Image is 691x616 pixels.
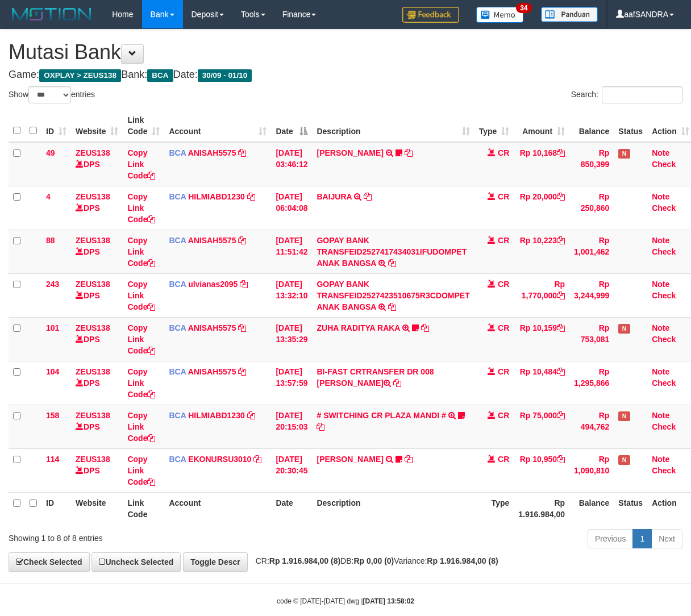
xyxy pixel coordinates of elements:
[71,273,123,317] td: DPS
[188,455,251,464] a: EKONURSU3010
[123,492,164,525] th: Link Code
[317,455,383,464] a: [PERSON_NAME]
[46,236,55,245] span: 88
[39,69,121,82] span: OXPLAY > ZEUS138
[269,556,340,565] strong: Rp 1.916.984,00 (8)
[9,528,280,544] div: Showing 1 to 8 of 8 entries
[169,192,186,201] span: BCA
[652,323,669,332] a: Note
[652,160,676,169] a: Check
[188,192,245,201] a: HILMIABD1230
[569,317,614,361] td: Rp 753,081
[569,492,614,525] th: Balance
[652,236,669,245] a: Note
[71,142,123,186] td: DPS
[618,149,630,159] span: Has Note
[71,317,123,361] td: DPS
[317,280,469,311] a: GOPAY BANK TRANSFEID2527423510675R3CDOMPET ANAK BANGSA
[76,192,110,201] a: ZEUS138
[474,110,514,142] th: Type: activate to sort column ascending
[651,529,682,548] a: Next
[516,3,531,13] span: 34
[652,367,669,376] a: Note
[183,552,248,572] a: Toggle Descr
[46,148,55,157] span: 49
[498,455,509,464] span: CR
[71,230,123,273] td: DPS
[9,86,95,103] label: Show entries
[9,69,682,81] h4: Game: Bank: Date:
[76,236,110,245] a: ZEUS138
[28,86,71,103] select: Showentries
[498,411,509,420] span: CR
[652,148,669,157] a: Note
[147,69,173,82] span: BCA
[557,455,565,464] a: Copy Rp 10,950 to clipboard
[652,291,676,300] a: Check
[652,466,676,475] a: Check
[277,597,414,605] small: code © [DATE]-[DATE] dwg |
[427,556,498,565] strong: Rp 1.916.984,00 (8)
[240,280,248,289] a: Copy ulvianas2095 to clipboard
[652,203,676,213] a: Check
[41,492,71,525] th: ID
[571,86,682,103] label: Search:
[514,317,569,361] td: Rp 10,159
[312,361,474,405] td: BI-FAST CRTRANSFER DR 008 [PERSON_NAME]
[238,367,246,376] a: Copy ANISAH5575 to clipboard
[557,148,565,157] a: Copy Rp 10,168 to clipboard
[76,455,110,464] a: ZEUS138
[569,186,614,230] td: Rp 250,860
[557,367,565,376] a: Copy Rp 10,484 to clipboard
[588,529,633,548] a: Previous
[498,236,509,245] span: CR
[353,556,394,565] strong: Rp 0,00 (0)
[557,236,565,245] a: Copy Rp 10,223 to clipboard
[76,367,110,376] a: ZEUS138
[652,192,669,201] a: Note
[652,378,676,388] a: Check
[363,597,414,605] strong: [DATE] 13:58:02
[71,110,123,142] th: Website: activate to sort column ascending
[169,323,186,332] span: BCA
[238,323,246,332] a: Copy ANISAH5575 to clipboard
[557,411,565,420] a: Copy Rp 75,000 to clipboard
[164,110,271,142] th: Account: activate to sort column ascending
[76,280,110,289] a: ZEUS138
[652,455,669,464] a: Note
[271,110,312,142] th: Date: activate to sort column descending
[541,7,598,22] img: panduan.png
[169,367,186,376] span: BCA
[569,448,614,492] td: Rp 1,090,810
[405,455,413,464] a: Copy AHMAD AGUSTI to clipboard
[317,411,446,420] a: # SWITCHING CR PLAZA MANDI #
[271,273,312,317] td: [DATE] 13:32:10
[388,302,396,311] a: Copy GOPAY BANK TRANSFEID2527423510675R3CDOMPET ANAK BANGSA to clipboard
[76,148,110,157] a: ZEUS138
[127,192,155,224] a: Copy Link Code
[247,192,255,201] a: Copy HILMIABD1230 to clipboard
[127,280,155,311] a: Copy Link Code
[271,405,312,448] td: [DATE] 20:15:03
[618,455,630,465] span: Has Note
[76,323,110,332] a: ZEUS138
[498,192,509,201] span: CR
[364,192,372,201] a: Copy BAIJURA to clipboard
[312,492,474,525] th: Description
[271,317,312,361] td: [DATE] 13:35:29
[317,236,467,268] a: GOPAY BANK TRANSFEID2527417434031IFUDOMPET ANAK BANGSA
[602,86,682,103] input: Search:
[317,323,399,332] a: ZUHA RADITYA RAKA
[514,492,569,525] th: Rp 1.916.984,00
[514,448,569,492] td: Rp 10,950
[514,142,569,186] td: Rp 10,168
[476,7,524,23] img: Button%20Memo.svg
[514,405,569,448] td: Rp 75,000
[76,411,110,420] a: ZEUS138
[632,529,652,548] a: 1
[188,280,238,289] a: ulvianas2095
[569,110,614,142] th: Balance
[569,273,614,317] td: Rp 3,244,999
[652,280,669,289] a: Note
[238,148,246,157] a: Copy ANISAH5575 to clipboard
